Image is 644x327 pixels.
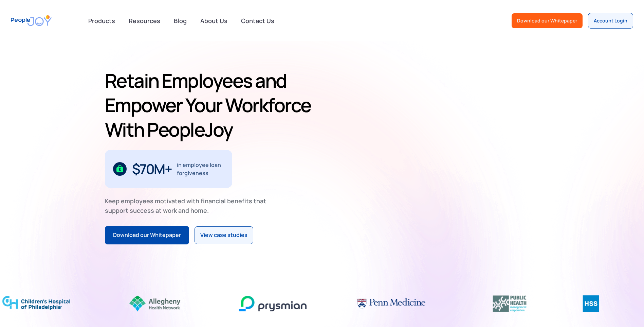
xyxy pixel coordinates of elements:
[125,13,164,28] a: Resources
[105,196,272,215] div: Keep employees motivated with financial benefits that support success at work and home.
[237,13,278,28] a: Contact Us
[196,13,232,28] a: About Us
[200,231,247,240] div: View case studies
[588,13,633,29] a: Account Login
[594,17,627,24] div: Account Login
[105,68,319,142] h1: Retain Employees and Empower Your Workforce With PeopleJoy
[105,226,189,244] a: Download our Whitepaper
[170,13,191,28] a: Blog
[84,14,119,28] div: Products
[113,231,181,240] div: Download our Whitepaper
[512,13,583,28] a: Download our Whitepaper
[195,226,253,244] a: View case studies
[177,161,224,177] div: in employee loan forgiveness
[11,11,52,30] a: home
[517,17,577,24] div: Download our Whitepaper
[132,163,172,174] div: $70M+
[105,150,232,188] div: 1 / 3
